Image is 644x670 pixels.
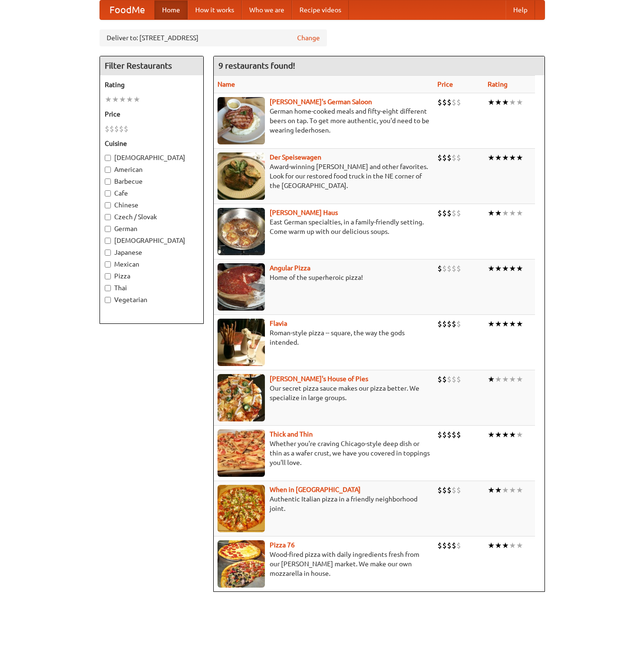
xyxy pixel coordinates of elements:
li: $ [447,319,452,329]
li: $ [456,208,461,218]
a: Recipe videos [292,0,349,19]
li: $ [124,124,128,134]
li: $ [452,263,456,274]
li: $ [447,152,452,163]
a: FoodMe [100,0,154,19]
li: $ [442,319,447,329]
img: esthers.jpg [218,97,265,144]
p: German home-cooked meals and fifty-eight different beers on tap. To get more authentic, you'd nee... [218,107,430,135]
li: $ [456,97,461,107]
li: ★ [502,429,509,440]
li: ★ [502,263,509,274]
li: $ [114,124,119,134]
input: Thai [105,285,111,291]
label: Vegetarian [105,295,199,304]
a: Who we are [242,0,292,19]
li: ★ [495,485,502,495]
input: Czech / Slovak [105,214,111,220]
li: ★ [516,540,523,551]
img: speisewagen.jpg [218,152,265,200]
li: ★ [488,374,495,384]
label: Pizza [105,271,199,281]
li: ★ [105,94,112,105]
p: East German specialties, in a family-friendly setting. Come warm up with our delicious soups. [218,217,430,236]
input: Cafe [105,190,111,197]
li: $ [442,208,447,218]
li: $ [452,152,456,163]
li: $ [437,429,442,440]
li: $ [119,124,124,134]
li: $ [442,152,447,163]
label: American [105,165,199,174]
div: Deliver to: [STREET_ADDRESS] [100,29,327,46]
li: ★ [502,485,509,495]
li: ★ [488,319,495,329]
li: ★ [126,94,133,105]
li: $ [437,97,442,107]
li: $ [456,152,461,163]
li: ★ [502,97,509,107]
input: Japanese [105,250,111,256]
li: ★ [119,94,126,105]
li: ★ [509,429,516,440]
li: ★ [502,374,509,384]
input: Chinese [105,202,111,208]
img: flavia.jpg [218,319,265,366]
label: Barbecue [105,177,199,186]
img: luigis.jpg [218,374,265,421]
p: Roman-style pizza -- square, the way the gods intended. [218,328,430,347]
a: Name [218,80,235,88]
b: Flavia [270,320,287,327]
li: ★ [495,97,502,107]
a: [PERSON_NAME]'s German Saloon [270,98,372,106]
label: [DEMOGRAPHIC_DATA] [105,153,199,162]
li: $ [442,97,447,107]
input: Mexican [105,261,111,268]
li: $ [109,124,114,134]
li: ★ [509,208,516,218]
li: ★ [502,152,509,163]
li: $ [447,374,452,384]
img: wheninrome.jpg [218,485,265,532]
label: German [105,224,199,233]
li: $ [105,124,109,134]
li: $ [442,263,447,274]
li: ★ [495,540,502,551]
li: $ [447,263,452,274]
input: [DEMOGRAPHIC_DATA] [105,155,111,161]
li: $ [437,208,442,218]
li: $ [442,374,447,384]
input: [DEMOGRAPHIC_DATA] [105,238,111,244]
li: ★ [133,94,140,105]
label: [DEMOGRAPHIC_DATA] [105,236,199,245]
a: When in [GEOGRAPHIC_DATA] [270,486,361,493]
li: ★ [516,485,523,495]
a: Help [506,0,535,19]
a: Thick and Thin [270,430,313,438]
li: ★ [516,319,523,329]
li: $ [452,429,456,440]
img: thick.jpg [218,429,265,477]
li: ★ [495,152,502,163]
li: $ [452,97,456,107]
li: $ [447,97,452,107]
input: Barbecue [105,179,111,185]
h4: Filter Restaurants [100,56,203,75]
a: Angular Pizza [270,264,310,272]
li: ★ [488,485,495,495]
li: ★ [495,319,502,329]
input: Pizza [105,273,111,279]
li: ★ [509,319,516,329]
label: Chinese [105,200,199,210]
li: ★ [502,208,509,218]
li: $ [452,319,456,329]
h5: Rating [105,80,199,89]
li: ★ [488,208,495,218]
input: German [105,226,111,232]
li: $ [437,540,442,551]
a: [PERSON_NAME]'s House of Pies [270,375,368,383]
li: ★ [516,263,523,274]
a: Der Speisewagen [270,153,321,161]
